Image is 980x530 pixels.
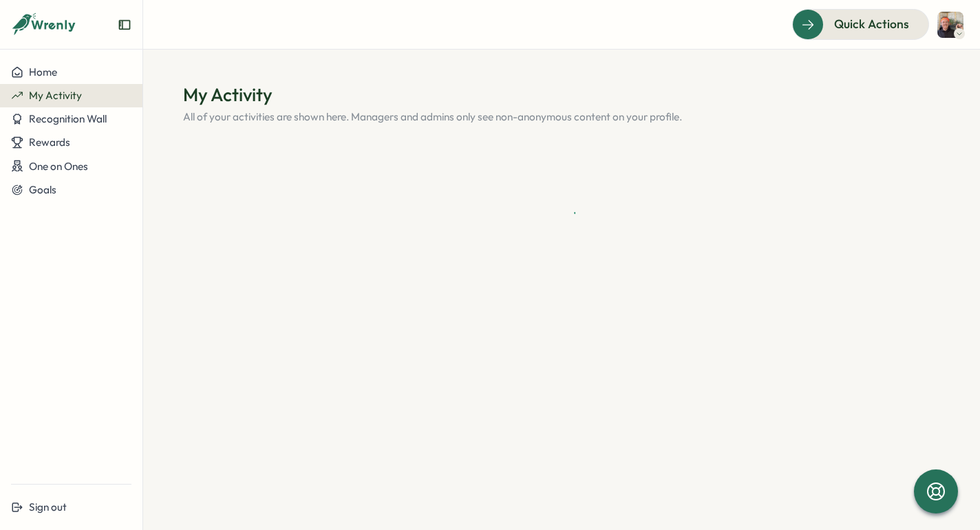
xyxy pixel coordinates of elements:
span: My Activity [29,89,82,102]
span: Home [29,65,57,78]
span: Quick Actions [834,15,909,33]
h1: My Activity [183,83,940,107]
button: Expand sidebar [118,18,131,32]
span: One on Ones [29,160,88,173]
span: Recognition Wall [29,112,107,125]
span: Rewards [29,136,70,149]
span: Goals [29,183,56,196]
img: Mark Buckner [937,12,963,38]
button: Quick Actions [792,9,929,39]
p: All of your activities are shown here. Managers and admins only see non-anonymous content on your... [183,109,940,125]
span: Sign out [29,500,67,513]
